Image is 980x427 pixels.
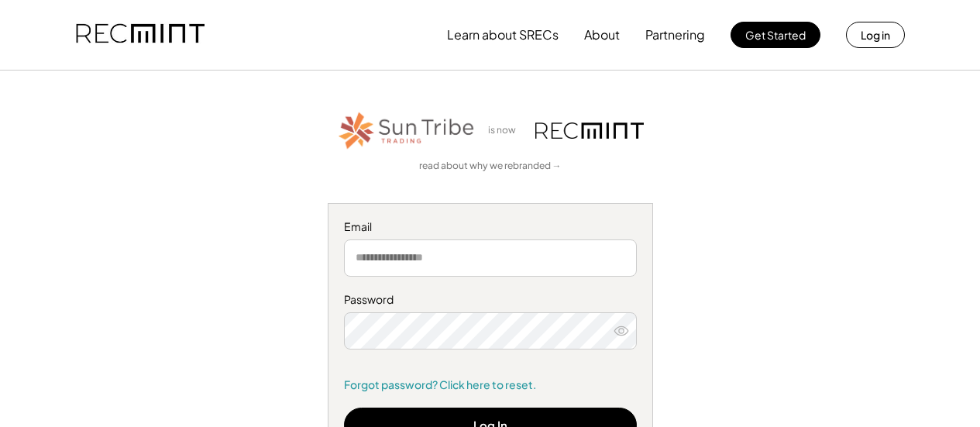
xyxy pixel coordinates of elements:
[337,109,476,152] img: STT_Horizontal_Logo%2B-%2BColor.png
[447,19,559,50] button: Learn about SRECs
[76,9,205,61] img: recmint-logotype%403x.png
[344,377,637,393] a: Forgot password? Click here to reset.
[484,124,528,137] div: is now
[731,22,820,48] button: Get Started
[846,22,905,48] button: Log in
[645,19,705,50] button: Partnering
[535,122,644,139] img: recmint-logotype%403x.png
[584,19,620,50] button: About
[344,219,637,235] div: Email
[419,160,562,173] a: read about why we rebranded →
[344,292,637,308] div: Password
